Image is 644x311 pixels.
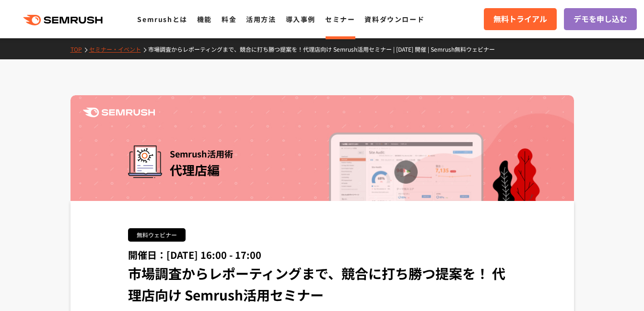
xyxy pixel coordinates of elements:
span: Semrush活用術 [170,145,233,162]
span: 無料トライアル [493,13,547,25]
span: 開催日：[DATE] 16:00 - 17:00 [128,248,261,262]
a: TOP [70,45,89,53]
a: セミナー [325,14,355,24]
span: 代理店編 [170,161,220,178]
img: Semrush [83,108,155,117]
a: 市場調査からレポーティングまで、競合に打ち勝つ提案を！代理店向け Semrush活用セミナー | [DATE] 開催 | Semrush無料ウェビナー [148,45,502,53]
a: 資料ダウンロード [364,14,424,24]
a: 機能 [197,14,212,24]
a: 無料トライアル [484,8,557,30]
a: 活用方法 [246,14,276,24]
div: 無料ウェビナー [128,228,186,242]
a: 料金 [222,14,236,24]
a: Semrushとは [137,14,187,24]
a: 導入事例 [286,14,316,24]
a: デモを申し込む [564,8,637,30]
span: 市場調査からレポーティングまで、競合に打ち勝つ提案を！ 代理店向け Semrush活用セミナー [128,264,505,304]
a: セミナー・イベント [89,45,148,53]
span: デモを申し込む [574,13,627,25]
